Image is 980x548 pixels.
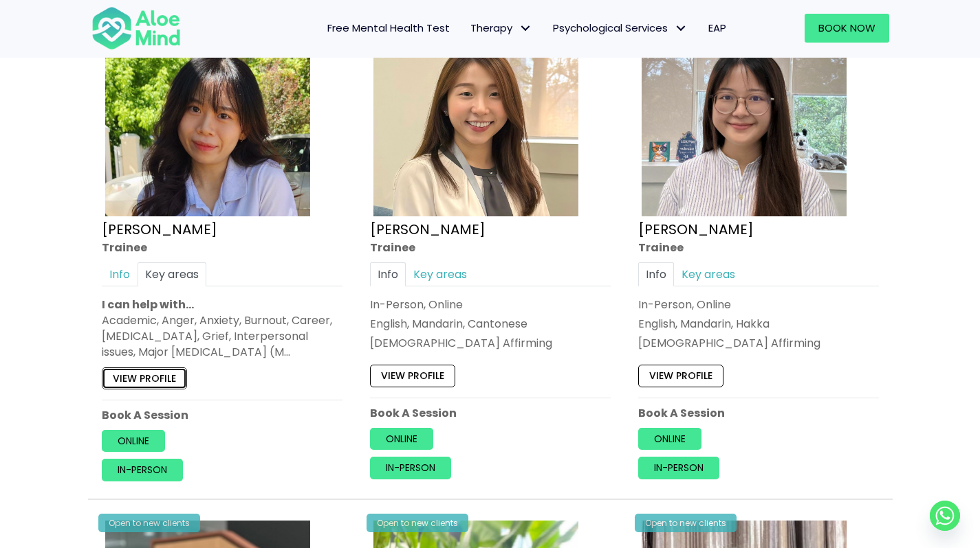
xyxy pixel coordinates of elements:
a: EAP [698,14,737,43]
a: [PERSON_NAME] [638,219,754,238]
a: Info [638,262,674,286]
div: Open to new clients [635,514,737,532]
a: Psychological ServicesPsychological Services: submenu [543,14,698,43]
a: View profile [370,365,455,387]
a: Free Mental Health Test [317,14,460,43]
span: Psychological Services [553,21,688,35]
div: [DEMOGRAPHIC_DATA] Affirming [638,335,879,351]
a: Key areas [138,262,206,286]
img: Aloe Mind Profile Pic – Christie Yong Kar Xin [105,12,310,216]
div: Trainee [102,239,342,255]
a: In-person [370,457,451,479]
div: Open to new clients [367,514,468,532]
a: Online [370,428,433,450]
a: [PERSON_NAME] [102,219,217,238]
img: Aloe mind Logo [91,5,181,51]
div: Trainee [370,239,611,255]
p: English, Mandarin, Cantonese [370,316,611,332]
p: I can help with… [102,297,342,312]
a: In-person [638,457,719,479]
a: Info [370,262,406,286]
div: Open to new clients [98,514,200,532]
a: View profile [638,365,723,387]
p: Book A Session [102,407,342,423]
p: English, Mandarin, Hakka [638,316,879,332]
nav: Menu [199,14,737,43]
div: Trainee [638,239,879,255]
div: In-Person, Online [638,297,879,312]
div: Academic, Anger, Anxiety, Burnout, Career, [MEDICAL_DATA], Grief, Interpersonal issues, Major [ME... [102,312,342,361]
span: EAP [708,21,726,35]
span: Free Mental Health Test [327,21,450,35]
a: Info [102,262,138,286]
a: TherapyTherapy: submenu [460,14,543,43]
span: Therapy: submenu [516,19,536,38]
a: Online [638,428,701,450]
a: View profile [102,367,187,389]
a: Online [102,430,165,452]
img: IMG_3049 – Joanne Lee [642,12,847,216]
p: Book A Session [370,405,611,421]
a: Whatsapp [930,501,960,531]
div: [DEMOGRAPHIC_DATA] Affirming [370,335,611,351]
span: Psychological Services: submenu [671,19,691,38]
a: In-person [102,459,183,481]
a: Key areas [674,262,743,286]
p: Book A Session [638,405,879,421]
a: Book Now [805,14,889,43]
a: Key areas [406,262,475,286]
a: [PERSON_NAME] [370,219,486,238]
img: IMG_1660 – Tracy Kwah [373,12,578,216]
span: Book Now [818,21,875,35]
span: Therapy [470,21,532,35]
div: In-Person, Online [370,297,611,312]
